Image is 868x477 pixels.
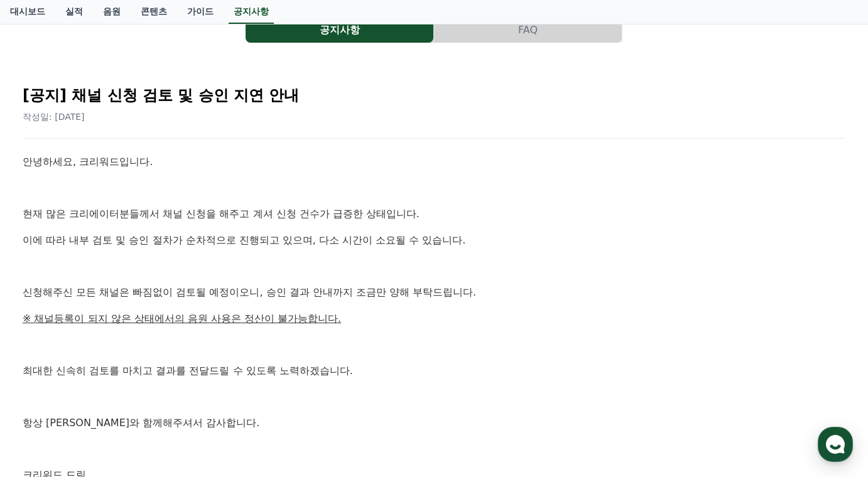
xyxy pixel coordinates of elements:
[162,373,241,404] a: 설정
[246,18,434,43] a: 공지사항
[40,392,47,402] span: 홈
[4,373,83,404] a: 홈
[23,206,845,222] p: 현재 많은 크리에이터분들께서 채널 신청을 해주고 계셔 신청 건수가 급증한 상태입니다.
[23,112,85,122] span: 작성일: [DATE]
[23,154,845,170] p: 안녕하세요, 크리워드입니다.
[115,392,130,402] span: 대화
[23,85,845,105] h2: [공지] 채널 신청 검토 및 승인 지연 안내
[246,18,433,43] button: 공지사항
[23,363,845,379] p: 최대한 신속히 검토를 마치고 결과를 전달드릴 수 있도록 노력하겠습니다.
[23,313,341,324] u: ※ 채널등록이 되지 않은 상태에서의 음원 사용은 정산이 불가능합니다.
[194,392,209,402] span: 설정
[23,284,845,301] p: 신청해주신 모든 채널은 빠짐없이 검토될 예정이오니, 승인 결과 안내까지 조금만 양해 부탁드립니다.
[83,373,162,404] a: 대화
[23,415,845,431] p: 항상 [PERSON_NAME]와 함께해주셔서 감사합니다.
[434,18,622,43] a: FAQ
[23,232,845,249] p: 이에 따라 내부 검토 및 승인 절차가 순차적으로 진행되고 있으며, 다소 시간이 소요될 수 있습니다.
[434,18,622,43] button: FAQ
